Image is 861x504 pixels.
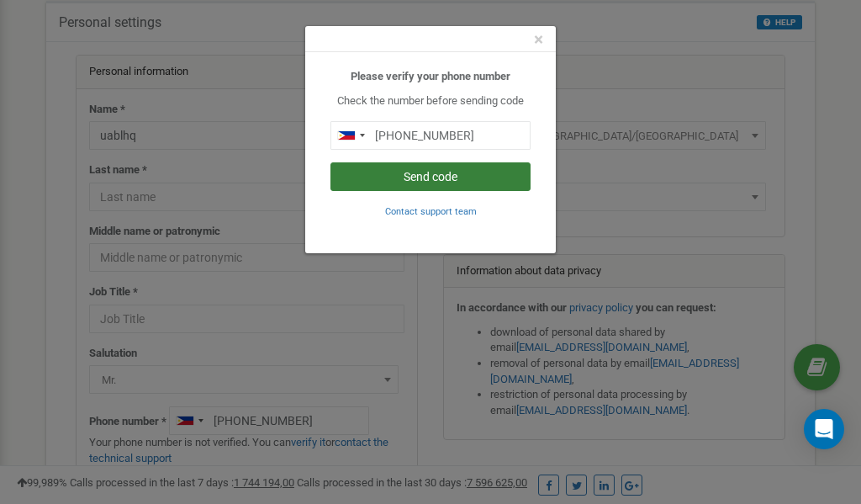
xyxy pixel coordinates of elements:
[351,70,510,82] b: Please verify your phone number
[330,93,531,109] p: Check the number before sending code
[385,206,477,217] small: Contact support team
[330,162,531,191] button: Send code
[331,122,370,149] div: Telephone country code
[534,29,543,50] span: ×
[534,31,543,49] button: Close
[330,121,531,150] input: 0905 123 4567
[804,409,844,449] div: Open Intercom Messenger
[385,204,477,217] a: Contact support team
